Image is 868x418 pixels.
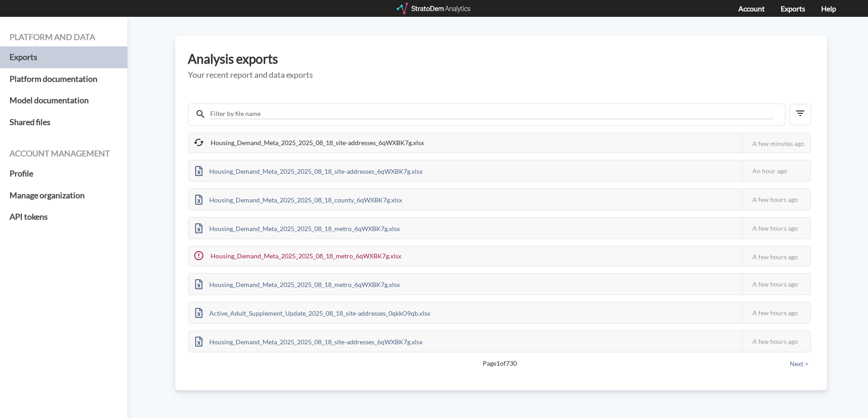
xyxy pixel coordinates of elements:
h5: Your recent report and data exports [188,71,814,80]
a: Housing_Demand_Meta_2025_2025_08_18_site-addresses_6qWXBK7g.xlsx [189,166,429,174]
div: Housing_Demand_Meta_2025_2025_08_18_metro_6qWXBK7g.xlsx [189,247,408,266]
div: A few hours ago [742,218,810,238]
div: Housing_Demand_Meta_2025_2025_08_18_site-addresses_6qWXBK7g.xlsx [189,133,430,152]
div: A few hours ago [742,302,810,323]
h3: Analysis exports [188,52,814,66]
a: Shared files [10,111,118,133]
input: Filter by file name [209,109,773,119]
span: Page 1 of 730 [220,359,779,368]
div: An hour ago [742,161,810,181]
a: Housing_Demand_Meta_2025_2025_08_18_metro_6qWXBK7g.xlsx [189,223,406,231]
a: Account [738,4,765,13]
div: A few hours ago [742,274,810,294]
a: Help [821,4,836,13]
button: Next > [787,359,811,369]
h4: Platform and data [10,33,118,42]
div: A few hours ago [742,331,810,352]
a: Model documentation [10,90,118,111]
div: A few minutes ago [742,133,810,154]
div: Housing_Demand_Meta_2025_2025_08_18_county_6qWXBK7g.xlsx [189,189,409,210]
a: Housing_Demand_Meta_2025_2025_08_18_metro_6qWXBK7g.xlsx [189,279,406,287]
div: A few hours ago [742,247,810,267]
a: Housing_Demand_Meta_2025_2025_08_18_site-addresses_6qWXBK7g.xlsx [189,337,429,344]
a: Manage organization [10,185,118,206]
a: Housing_Demand_Meta_2025_2025_08_18_county_6qWXBK7g.xlsx [189,195,409,202]
a: API tokens [10,206,118,228]
a: Active_Adult_Supplement_Update_2025_08_18_site-addresses_0qkkO9qb.xlsx [189,308,437,316]
div: Housing_Demand_Meta_2025_2025_08_18_site-addresses_6qWXBK7g.xlsx [189,161,429,181]
div: A few hours ago [742,189,810,210]
h4: Account management [10,149,118,158]
a: Profile [10,163,118,185]
div: Housing_Demand_Meta_2025_2025_08_18_site-addresses_6qWXBK7g.xlsx [189,331,429,352]
div: Housing_Demand_Meta_2025_2025_08_18_metro_6qWXBK7g.xlsx [189,218,406,238]
div: Active_Adult_Supplement_Update_2025_08_18_site-addresses_0qkkO9qb.xlsx [189,302,437,323]
a: Exports [781,4,805,13]
a: Exports [10,46,118,68]
div: Housing_Demand_Meta_2025_2025_08_18_metro_6qWXBK7g.xlsx [189,274,406,294]
a: Platform documentation [10,68,118,90]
